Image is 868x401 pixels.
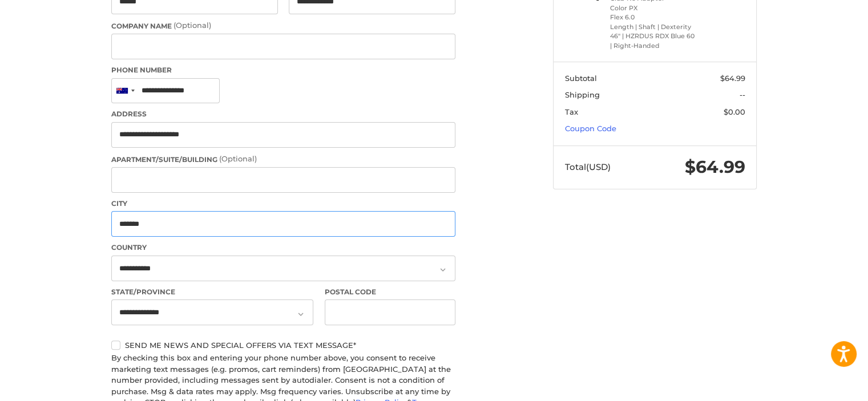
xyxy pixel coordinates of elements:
[111,65,455,75] label: Phone Number
[112,79,138,103] div: Australia: +61
[173,21,211,30] small: (Optional)
[610,13,697,22] li: Flex 6.0
[565,124,616,133] a: Coupon Code
[565,90,600,99] span: Shipping
[111,153,455,165] label: Apartment/Suite/Building
[111,287,313,297] label: State/Province
[565,107,578,116] span: Tax
[565,74,597,83] span: Subtotal
[111,20,455,31] label: Company Name
[724,107,745,116] span: $0.00
[325,287,456,297] label: Postal Code
[685,156,745,177] span: $64.99
[111,199,455,209] label: City
[111,341,455,350] label: Send me news and special offers via text message*
[774,370,868,401] iframe: Google Customer Reviews
[720,74,745,83] span: $64.99
[565,161,611,172] span: Total (USD)
[111,242,455,253] label: Country
[219,154,257,163] small: (Optional)
[610,3,697,13] li: Color PX
[610,22,697,51] li: Length | Shaft | Dexterity 46" | HZRDUS RDX Blue 60 | Right-Handed
[740,90,745,99] span: --
[111,109,455,119] label: Address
